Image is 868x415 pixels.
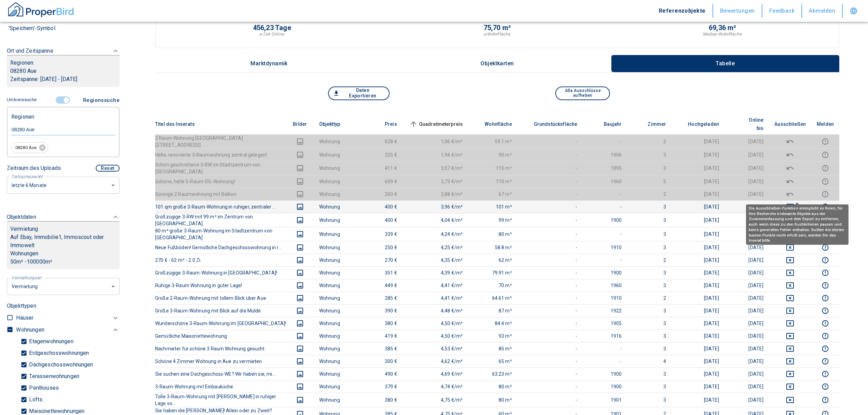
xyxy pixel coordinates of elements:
button: images [292,383,308,391]
td: [DATE] [672,175,724,188]
button: deselect this listing [774,177,806,186]
div: letzte 6 Monate [7,277,120,295]
td: 84.4 m² [468,317,517,330]
th: Titel des Inserats [155,114,286,135]
td: - [583,355,627,367]
button: deselect this listing [774,269,806,277]
th: Ausschließen [769,114,811,135]
td: - [583,254,627,266]
td: 101 m² [468,200,517,213]
p: Auf Ebay, Immobilie1, Immoscout oder Immowelt [10,233,116,250]
td: [DATE] [724,266,769,279]
button: deselect this listing [774,151,806,159]
td: [DATE] [672,241,724,254]
td: [DATE] [672,188,724,200]
button: Daten Exportieren [328,86,390,100]
td: - [517,355,583,367]
td: 1910 [583,292,627,304]
td: [DATE] [724,241,769,254]
button: deselect this listing [774,243,806,252]
button: images [292,216,308,224]
td: [DATE] [724,254,769,266]
td: [DATE] [672,134,724,148]
td: [DATE] [672,200,724,213]
td: 65 m² [468,355,517,367]
td: 93 m² [468,330,517,342]
button: report this listing [817,164,834,172]
td: - [517,213,583,227]
td: [DATE] [724,227,769,241]
span: Online bis [730,116,763,132]
p: Objektkarten [480,61,514,67]
td: 628 € [358,134,403,148]
td: 390 € [358,304,403,317]
td: 4,53 €/m² [403,342,469,355]
button: report this listing [817,256,834,264]
span: Hochgeladen [677,120,719,128]
button: deselect this listing [774,164,806,172]
span: Objekttyp [319,120,351,128]
td: 4,41 €/m² [403,279,469,292]
td: Wohnung [314,279,358,292]
button: images [292,307,308,315]
span: Wohnfläche [474,120,512,128]
img: ProperBird Logo and Home Button [7,1,75,18]
p: ⌀-Zeit Online [259,31,284,37]
td: 70 m² [468,279,517,292]
p: Objektdaten [7,213,36,221]
div: letzte 6 Monate [7,176,120,194]
p: Regionen : [10,59,116,67]
td: Wohnung [314,317,358,330]
td: Wohnung [314,188,358,200]
td: [DATE] [672,266,724,279]
td: 87 m² [468,304,517,317]
td: 3 [627,330,672,342]
td: 3,96 €/m² [403,200,469,213]
td: 58.8 m² [468,241,517,254]
button: report this listing [817,307,834,315]
td: - [517,188,583,200]
td: 115 m² [468,161,517,175]
td: Wohnung [314,342,358,355]
td: - [517,266,583,279]
td: - [517,304,583,317]
td: 2 [627,292,672,304]
button: images [292,177,308,186]
td: 59.1 m² [468,134,517,148]
span: Grundstücksfläche [523,120,578,128]
th: Große 2-Raum-Wohnung mit tollem Blick über Aue [155,292,286,304]
p: Häuser [16,314,33,322]
button: report this listing [817,243,834,252]
td: Wohnung [314,355,358,367]
td: - [517,241,583,254]
td: - [517,342,583,355]
td: 4 [627,355,672,367]
button: report this listing [817,345,834,353]
button: images [292,319,308,327]
button: report this listing [817,177,834,186]
td: 1,94 €/m² [403,148,469,161]
td: 3 [627,317,672,330]
td: Wohnung [314,213,358,227]
p: 456,23 Tage [253,24,291,31]
td: 4,39 €/m² [403,266,469,279]
td: 80 m² [468,227,517,241]
button: deselect this listing [774,319,806,327]
td: 1900 [583,266,627,279]
button: Reset [96,165,120,172]
p: Zeitspanne: [DATE] - [DATE] [10,75,116,83]
button: deselect this listing [774,370,806,378]
td: Wohnung [314,200,358,213]
td: - [517,134,583,148]
p: 08280 Aue [10,67,116,75]
button: deselect this listing [774,190,806,198]
button: report this listing [817,281,834,290]
td: 5 [627,175,672,188]
th: Nachmieter für schöne 3 Raum Wohnung gesucht [155,342,286,355]
th: Helle, renovierte 3-Raumwohnung zentral gelegen! [155,148,286,161]
td: 4,50 €/m² [403,330,469,342]
p: Vermietung [10,225,38,233]
td: Wohnung [314,292,358,304]
td: [DATE] [724,304,769,317]
button: Bewertungen [713,4,762,18]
